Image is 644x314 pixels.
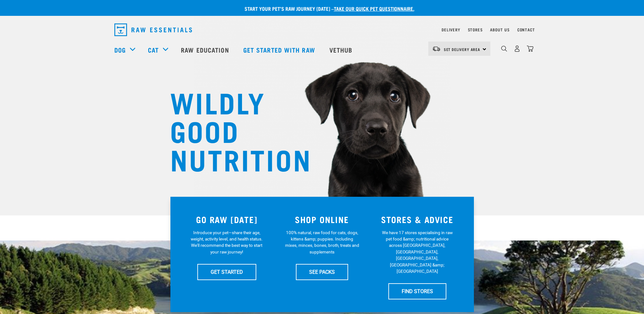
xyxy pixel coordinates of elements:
[501,46,507,52] img: home-icon-1@2x.png
[278,215,366,224] h3: SHOP ONLINE
[114,45,126,54] a: Dog
[442,29,460,31] a: Delivery
[380,229,455,275] p: We have 17 stores specialising in raw pet food &amp; nutritional advice across [GEOGRAPHIC_DATA],...
[285,229,359,255] p: 100% natural, raw food for cats, dogs, kittens &amp; puppies. Including mixes, minces, bones, bro...
[468,29,483,31] a: Stores
[189,229,264,255] p: Introduce your pet—share their age, weight, activity level, and health status. We'll recommend th...
[114,23,192,36] img: Raw Essentials Logo
[517,29,535,31] a: Contact
[197,264,256,280] a: GET STARTED
[148,45,159,54] a: Cat
[514,45,520,52] img: user.png
[432,46,441,52] img: van-moving.png
[388,283,446,299] a: FIND STORES
[444,48,481,50] span: Set Delivery Area
[373,215,461,224] h3: STORES & ADVICE
[109,21,535,39] nav: dropdown navigation
[490,29,509,31] a: About Us
[170,87,297,173] h1: WILDLY GOOD NUTRITION
[237,37,323,62] a: Get started with Raw
[323,37,360,62] a: Vethub
[527,45,533,52] img: home-icon@2x.png
[296,264,348,280] a: SEE PACKS
[334,7,414,10] a: take our quick pet questionnaire.
[183,215,271,224] h3: GO RAW [DATE]
[175,37,237,62] a: Raw Education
